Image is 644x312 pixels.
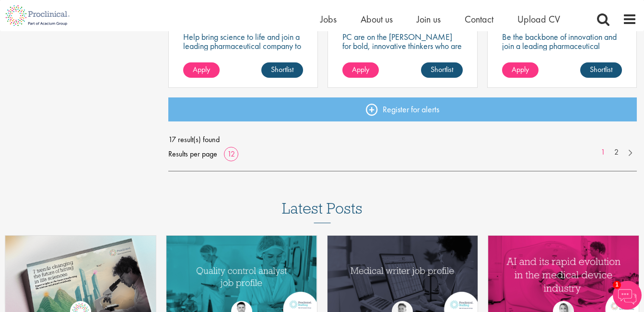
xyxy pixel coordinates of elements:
[596,147,610,158] a: 1
[168,132,637,147] span: 17 result(s) found
[320,13,337,25] a: Jobs
[580,62,622,78] a: Shortlist
[352,64,369,74] span: Apply
[342,62,379,78] a: Apply
[261,62,303,78] a: Shortlist
[502,62,539,78] a: Apply
[421,62,463,78] a: Shortlist
[224,149,238,159] a: 12
[465,13,493,25] a: Contact
[613,281,642,310] img: Chatbot
[168,147,217,161] span: Results per page
[613,281,621,289] span: 1
[609,147,623,158] a: 2
[193,64,210,74] span: Apply
[417,13,441,25] a: Join us
[282,200,363,223] h3: Latest Posts
[517,13,560,25] a: Upload CV
[502,32,622,69] p: Be the backbone of innovation and join a leading pharmaceutical company to help keep life-changin...
[183,62,220,78] a: Apply
[168,97,637,121] a: Register for alerts
[342,32,462,78] p: PC are on the [PERSON_NAME] for bold, innovative thinkers who are ready to help push the boundari...
[512,64,529,74] span: Apply
[183,32,303,78] p: Help bring science to life and join a leading pharmaceutical company to play a key role in delive...
[361,13,393,25] a: About us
